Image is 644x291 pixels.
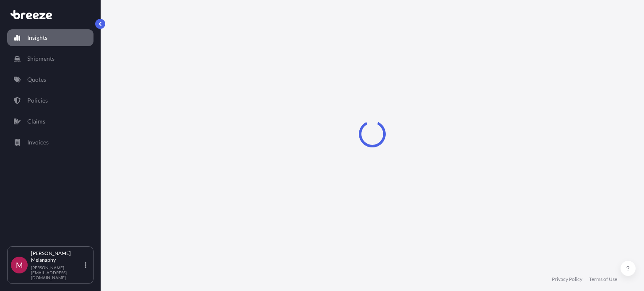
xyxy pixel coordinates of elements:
[7,71,93,88] a: Quotes
[27,33,47,42] p: Insights
[31,250,83,263] p: [PERSON_NAME] Melanaphy
[16,261,23,269] span: M
[27,96,48,105] p: Policies
[27,138,49,147] p: Invoices
[7,134,93,151] a: Invoices
[589,276,617,283] a: Terms of Use
[7,92,93,109] a: Policies
[7,29,93,46] a: Insights
[7,50,93,67] a: Shipments
[552,276,582,283] a: Privacy Policy
[31,265,83,280] p: [PERSON_NAME][EMAIL_ADDRESS][DOMAIN_NAME]
[27,75,46,84] p: Quotes
[27,117,45,126] p: Claims
[7,113,93,130] a: Claims
[27,54,55,63] p: Shipments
